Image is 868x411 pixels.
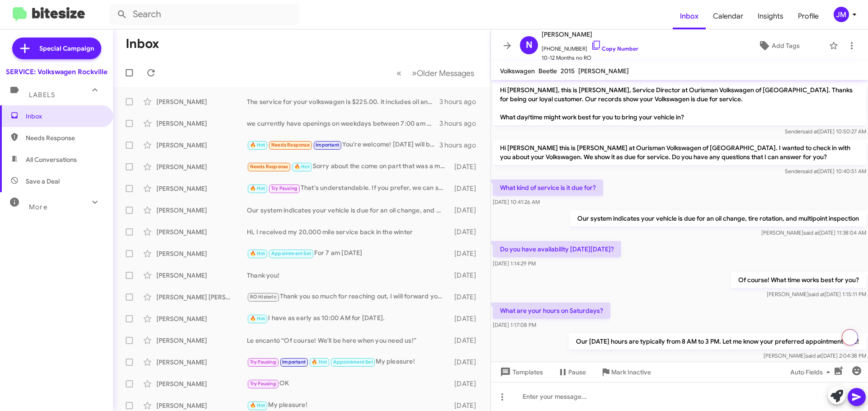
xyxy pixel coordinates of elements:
[396,67,401,79] span: «
[109,4,299,25] input: Search
[791,3,826,29] span: Profile
[785,168,866,175] span: Sender [DATE] 10:40:51 AM
[611,364,651,380] span: Mark Inactive
[247,400,450,411] div: My pleasure!
[294,164,310,170] span: 🔥 Hot
[493,241,621,257] p: Do you have availability [DATE][DATE]?
[772,38,800,54] span: Add Tags
[493,198,540,205] span: [DATE] 10:41:26 AM
[26,177,60,186] span: Save a Deal
[450,314,483,323] div: [DATE]
[450,358,483,367] div: [DATE]
[156,97,247,106] div: [PERSON_NAME]
[498,364,543,380] span: Templates
[156,227,247,236] div: [PERSON_NAME]
[29,203,47,211] span: More
[156,162,247,171] div: [PERSON_NAME]
[247,206,450,215] div: Our system indicates your vehicle is due for an oil change, and multipoint inspection
[593,364,658,380] button: Mark Inactive
[156,314,247,323] div: [PERSON_NAME]
[316,142,339,148] span: Important
[526,38,533,52] span: N
[450,162,483,171] div: [DATE]
[156,271,247,280] div: [PERSON_NAME]
[271,250,311,256] span: Appointment Set
[156,206,247,215] div: [PERSON_NAME]
[570,210,866,227] p: Our system indicates your vehicle is due for an oil change, tire rotation, and multipoint inspection
[450,336,483,345] div: [DATE]
[493,321,536,328] span: [DATE] 1:17:08 PM
[750,3,791,29] a: Insights
[156,249,247,258] div: [PERSON_NAME]
[26,133,103,142] span: Needs Response
[271,185,297,191] span: Try Pausing
[26,155,77,164] span: All Conversations
[247,271,450,280] div: Thank you!
[783,364,841,380] button: Auto Fields
[156,401,247,410] div: [PERSON_NAME]
[803,229,819,236] span: said at
[450,206,483,215] div: [DATE]
[569,333,866,350] p: Our [DATE] hours are typically from 8 AM to 3 PM. Let me know your preferred appointment time!
[412,67,417,79] span: »
[156,119,247,128] div: [PERSON_NAME]
[550,364,593,380] button: Pause
[247,313,450,324] div: I have as early as 10:00 AM for [DATE].
[12,38,101,59] a: Special Campaign
[802,168,818,175] span: said at
[673,3,706,29] a: Inbox
[785,128,866,135] span: Sender [DATE] 10:50:27 AM
[250,185,265,191] span: 🔥 Hot
[406,64,480,82] button: Next
[250,381,276,387] span: Try Pausing
[450,227,483,236] div: [DATE]
[247,119,439,128] div: we currently have openings on weekdays between 7:00 am – 3:00 pm and on saturdays from 8:00 am – ...
[809,291,825,298] span: said at
[790,364,834,380] span: Auto Fields
[493,260,536,267] span: [DATE] 1:14:29 PM
[282,359,306,365] span: Important
[29,91,55,99] span: Labels
[542,53,638,62] span: 10-12 Months no RO
[247,183,450,194] div: That's understandable. If you prefer, we can schedule your appointment for January. have a great ...
[834,7,849,22] div: JM
[706,3,750,29] span: Calendar
[126,37,159,51] h1: Inbox
[26,112,103,121] span: Inbox
[806,352,821,359] span: said at
[767,291,866,298] span: [PERSON_NAME] [DATE] 1:15:11 PM
[247,161,450,172] div: Sorry about the come on part that was a mistake
[391,64,407,82] button: Previous
[250,359,276,365] span: Try Pausing
[764,352,866,359] span: [PERSON_NAME] [DATE] 2:04:38 PM
[493,140,866,165] p: Hi [PERSON_NAME] this is [PERSON_NAME] at Ourisman Volkswagen of [GEOGRAPHIC_DATA]. I wanted to c...
[439,141,483,150] div: 3 hours ago
[417,68,474,78] span: Older Messages
[493,180,603,196] p: What kind of service is it due for?
[538,67,557,75] span: Beetle
[156,358,247,367] div: [PERSON_NAME]
[250,402,265,408] span: 🔥 Hot
[542,40,638,53] span: [PHONE_NUMBER]
[156,336,247,345] div: [PERSON_NAME]
[250,250,265,256] span: 🔥 Hot
[802,128,818,135] span: said at
[450,271,483,280] div: [DATE]
[156,184,247,193] div: [PERSON_NAME]
[493,302,610,319] p: What are your hours on Saturdays?
[561,67,575,75] span: 2015
[826,7,858,22] button: JM
[450,379,483,388] div: [DATE]
[247,378,450,389] div: OK
[247,227,450,236] div: Hi, I received my 20,000 mile service back in the winter
[247,292,450,302] div: Thank you so much for reaching out, I will forward your information to one of the managers so you...
[761,229,866,236] span: [PERSON_NAME] [DATE] 11:38:04 AM
[6,67,108,76] div: SERVICE: Volkswagen Rockville
[247,140,439,150] div: You're welcome! [DATE] will be great. I can bring it in [DATE] afternoon.
[578,67,629,75] span: [PERSON_NAME]
[450,293,483,302] div: [DATE]
[439,97,483,106] div: 3 hours ago
[450,184,483,193] div: [DATE]
[39,44,94,53] span: Special Campaign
